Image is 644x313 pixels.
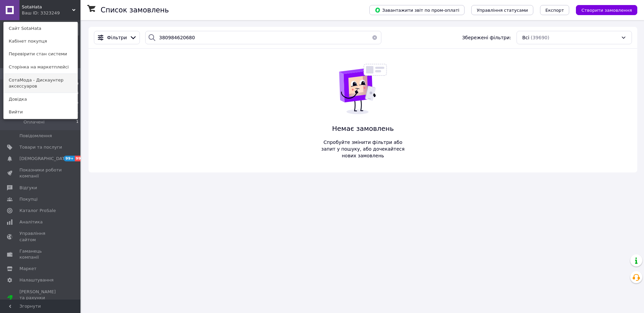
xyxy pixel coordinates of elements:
button: Завантажити звіт по пром-оплаті [369,5,465,15]
span: Всі [522,34,529,41]
span: Гаманець компанії [19,248,62,260]
span: 99+ [75,156,86,161]
span: Експорт [545,8,564,13]
span: [PERSON_NAME] та рахунки [19,289,62,307]
span: Покупці [19,196,38,202]
span: Товари та послуги [19,144,62,150]
span: Повідомлення [19,133,52,139]
span: SotaHata [22,4,72,10]
button: Створити замовлення [576,5,637,15]
span: Фільтри [107,34,127,41]
span: Спробуйте змінити фільтри або запит у пошуку, або дочекайтеся нових замовлень [319,139,407,159]
span: Завантажити звіт по пром-оплаті [375,7,459,13]
button: Управління статусами [471,5,533,15]
a: Перевірити стан системи [4,48,77,60]
span: Створити замовлення [581,8,632,13]
a: Кабінет покупця [4,35,77,48]
span: Показники роботи компанії [19,167,62,179]
span: Немає замовлень [319,124,407,134]
span: Аналітика [19,219,43,225]
span: Управління сайтом [19,230,62,243]
span: 1 [76,119,78,125]
a: Довідка [4,93,77,106]
button: Експорт [540,5,570,15]
div: Ваш ID: 3323249 [22,10,50,16]
span: [DEMOGRAPHIC_DATA] [19,156,69,162]
span: Маркет [19,266,37,272]
a: Сторінка на маркетплейсі [4,61,77,73]
h1: Список замовлень [101,6,169,14]
span: Налаштування [19,277,54,283]
span: Відгуки [19,185,37,191]
a: Сайт SotaHata [4,22,77,35]
a: Вийти [4,106,77,118]
a: Створити замовлення [569,7,637,12]
span: Збережені фільтри: [462,34,511,41]
button: Очистить [368,31,381,44]
a: СотаМода - Дискаунтер аксессуаров [4,74,77,93]
span: Оплачені [23,119,45,125]
span: (39690) [531,35,549,40]
span: 99+ [64,156,75,161]
span: Каталог ProSale [19,208,56,214]
input: Пошук за номером замовлення, ПІБ покупця, номером телефону, Email, номером накладної [145,31,381,44]
span: Управління статусами [477,8,528,13]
